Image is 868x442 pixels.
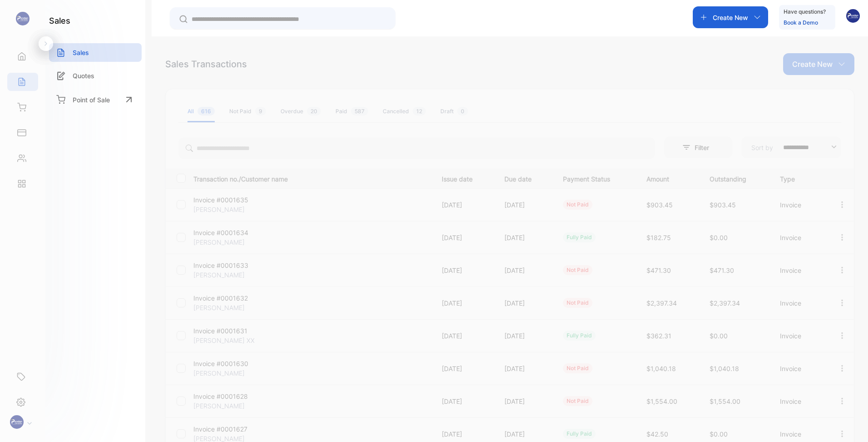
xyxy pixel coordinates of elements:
[710,365,739,372] span: $1,040.18
[710,234,728,241] span: $0.00
[49,66,142,85] a: Quotes
[442,233,486,242] p: [DATE]
[780,172,819,184] p: Type
[73,71,94,80] p: Quotes
[646,430,668,438] span: $42.50
[193,195,272,205] p: Invoice #0001635
[780,200,819,210] p: Invoice
[710,299,740,307] span: $2,397.34
[10,415,24,429] img: profile
[741,136,841,158] button: Sort by
[281,107,321,116] div: Overdue
[193,336,272,345] p: [PERSON_NAME] XX
[442,429,486,439] p: [DATE]
[563,232,596,242] div: fully paid
[442,298,486,308] p: [DATE]
[646,266,671,274] span: $471.30
[442,397,486,406] p: [DATE]
[846,6,860,28] button: avatar
[193,205,272,214] p: [PERSON_NAME]
[504,331,544,341] p: [DATE]
[710,430,728,438] span: $0.00
[193,326,272,336] p: Invoice #0001631
[504,298,544,308] p: [DATE]
[563,396,592,406] div: not paid
[710,332,728,340] span: $0.00
[193,270,272,280] p: [PERSON_NAME]
[563,298,592,308] div: not paid
[780,331,819,341] p: Invoice
[193,228,272,237] p: Invoice #0001634
[713,13,748,22] p: Create New
[751,143,773,152] p: Sort by
[710,266,734,274] span: $471.30
[710,201,736,209] span: $903.45
[193,392,272,401] p: Invoice #0001628
[780,298,819,308] p: Invoice
[335,107,368,116] div: Paid
[442,200,486,210] p: [DATE]
[646,332,671,340] span: $362.31
[846,9,860,23] img: avatar
[830,404,868,442] iframe: LiveChat chat widget
[193,359,272,368] p: Invoice #0001630
[504,172,544,184] p: Due date
[563,331,596,341] div: fully paid
[504,364,544,373] p: [DATE]
[442,364,486,373] p: [DATE]
[49,15,70,27] h1: sales
[780,397,819,406] p: Invoice
[413,107,426,116] span: 12
[504,397,544,406] p: [DATE]
[563,265,592,275] div: not paid
[442,266,486,275] p: [DATE]
[646,299,677,307] span: $2,397.34
[442,172,486,184] p: Issue date
[504,429,544,439] p: [DATE]
[563,200,592,210] div: not paid
[783,53,854,75] button: Create New
[442,331,486,341] p: [DATE]
[193,401,272,411] p: [PERSON_NAME]
[563,429,596,439] div: fully paid
[73,95,110,105] p: Point of Sale
[457,107,468,116] span: 0
[440,107,468,116] div: Draft
[193,293,272,303] p: Invoice #0001632
[307,107,321,116] span: 20
[504,266,544,275] p: [DATE]
[784,7,826,16] p: Have questions?
[49,90,142,110] a: Point of Sale
[693,6,768,28] button: Create New
[383,107,426,116] div: Cancelled
[504,233,544,242] p: [DATE]
[646,365,676,372] span: $1,040.18
[780,233,819,242] p: Invoice
[255,107,266,116] span: 9
[792,59,833,70] p: Create New
[165,57,247,71] div: Sales Transactions
[193,368,272,378] p: [PERSON_NAME]
[193,261,272,270] p: Invoice #0001633
[193,424,272,434] p: Invoice #0001627
[780,266,819,275] p: Invoice
[563,363,592,373] div: not paid
[646,201,673,209] span: $903.45
[563,172,628,184] p: Payment Status
[780,364,819,373] p: Invoice
[351,107,368,116] span: 587
[710,172,761,184] p: Outstanding
[646,397,677,405] span: $1,554.00
[646,172,691,184] p: Amount
[193,303,272,312] p: [PERSON_NAME]
[784,19,818,26] a: Book a Demo
[780,429,819,439] p: Invoice
[16,12,30,25] img: logo
[646,234,671,241] span: $182.75
[73,48,89,57] p: Sales
[197,107,215,116] span: 616
[710,397,740,405] span: $1,554.00
[187,107,215,116] div: All
[49,43,142,62] a: Sales
[193,172,430,184] p: Transaction no./Customer name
